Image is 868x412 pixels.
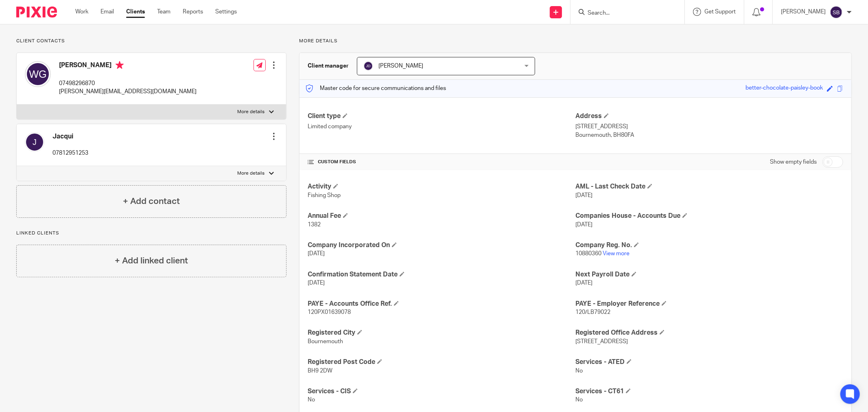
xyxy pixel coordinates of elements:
span: [DATE] [575,193,593,198]
h4: + Add contact [123,195,180,208]
h4: [PERSON_NAME] [59,61,197,71]
span: Fishing Shop [308,193,341,198]
img: svg%3E [830,6,843,19]
h4: Registered City [308,329,575,337]
h4: Client type [308,112,575,121]
span: [STREET_ADDRESS] [575,339,628,344]
h4: Activity [308,182,575,191]
span: 120PX01639078 [308,309,351,315]
p: Client contacts [16,38,286,44]
span: [PERSON_NAME] [378,63,423,69]
h3: Client manager [308,62,349,70]
img: svg%3E [25,132,44,152]
img: svg%3E [25,61,51,87]
span: 1382 [308,222,321,228]
span: BH9 2DW [308,368,332,374]
p: Limited company [308,123,575,131]
h4: Address [575,112,843,121]
a: Reports [183,8,203,16]
span: No [308,397,315,403]
span: No [575,397,583,403]
p: 07498296870 [59,79,197,88]
h4: Companies House - Accounts Due [575,212,843,220]
span: [DATE] [308,251,325,256]
h4: AML - Last Check Date [575,182,843,191]
h4: Confirmation Statement Date [308,270,575,279]
p: More details [238,170,265,177]
a: View more [603,251,630,256]
h4: Next Payroll Date [575,270,843,279]
h4: Company Incorporated On [308,241,575,250]
h4: Services - CIS [308,387,575,396]
span: Bournemouth [308,339,343,344]
span: [DATE] [575,222,593,228]
i: Primary [116,61,124,69]
p: Master code for secure communications and files [306,84,446,92]
h4: + Add linked client [115,254,188,267]
p: 07812951253 [52,149,88,157]
h4: PAYE - Accounts Office Ref. [308,300,575,308]
div: better-chocolate-paisley-book [746,84,823,93]
p: Bournemouth, BH80FA [575,131,843,139]
p: More details [299,38,852,44]
a: Clients [126,8,145,16]
span: [DATE] [308,280,325,286]
a: Settings [215,8,237,16]
h4: Company Reg. No. [575,241,843,250]
h4: Registered Office Address [575,329,843,337]
a: Email [101,8,114,16]
img: Pixie [16,7,57,18]
span: No [575,368,583,374]
span: [DATE] [575,280,593,286]
h4: Registered Post Code [308,358,575,366]
p: More details [238,109,265,115]
img: svg%3E [363,61,373,71]
h4: Services - CT61 [575,387,843,396]
p: Linked clients [16,230,286,237]
h4: CUSTOM FIELDS [308,159,575,165]
a: Work [75,8,88,16]
h4: Jacqui [52,132,88,141]
p: [STREET_ADDRESS] [575,123,843,131]
h4: PAYE - Employer Reference [575,300,843,308]
h4: Services - ATED [575,358,843,366]
span: 120/LB79022 [575,309,610,315]
h4: Annual Fee [308,212,575,220]
span: 10880360 [575,251,601,256]
a: Team [157,8,171,16]
label: Show empty fields [770,158,817,166]
span: Get Support [704,9,736,15]
input: Search [587,10,660,17]
p: [PERSON_NAME][EMAIL_ADDRESS][DOMAIN_NAME] [59,88,197,96]
p: [PERSON_NAME] [781,8,826,16]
